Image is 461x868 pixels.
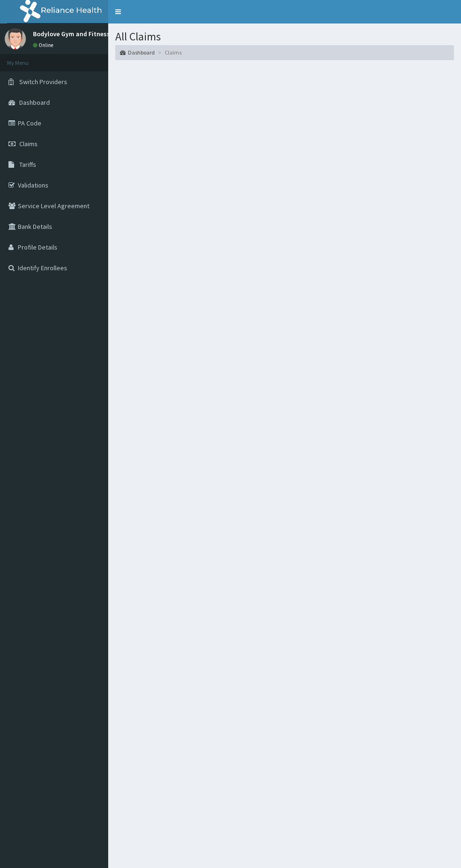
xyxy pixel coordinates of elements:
[5,28,26,49] img: User Image
[19,98,50,107] span: Dashboard
[19,140,38,148] span: Claims
[115,31,454,43] h1: All Claims
[33,31,131,37] p: Bodylove Gym and Fitness Center
[19,160,36,169] span: Tariffs
[19,78,67,86] span: Switch Providers
[156,48,182,56] li: Claims
[120,48,155,56] a: Dashboard
[33,42,56,48] a: Online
